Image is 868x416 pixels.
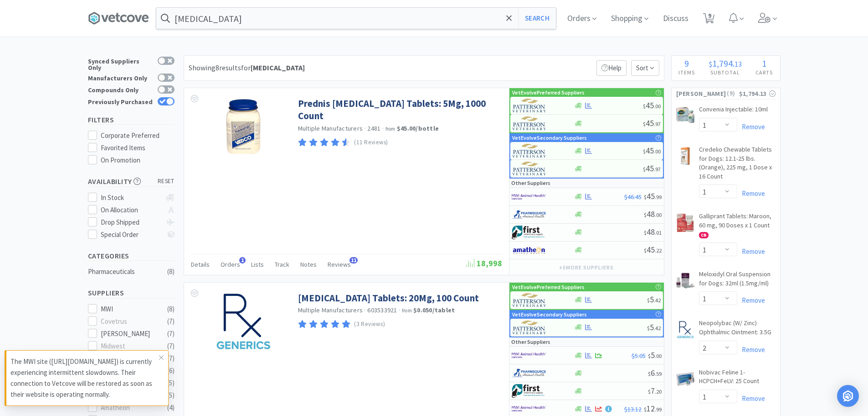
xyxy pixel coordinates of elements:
span: $ [709,59,712,68]
img: 23075d783d234533aee6c122bd5cac9f_233564.jpeg [676,147,694,165]
span: Reviews [328,260,351,269]
span: Details [191,260,210,269]
span: $ [644,211,647,218]
img: 67d67680309e4a0bb49a5ff0391dcc42_6.png [512,226,546,239]
div: On Allocation [101,205,161,216]
img: f5e969b455434c6296c6d81ef179fa71_3.png [513,293,547,307]
strong: $0.050 / tablet [413,306,455,314]
a: Discuss [659,15,692,23]
div: Pharmaceuticals [88,266,162,277]
a: Credelio Chewable Tablets for Dogs: 12.1-25 lbs. (Orange), 225 mg, 1 Dose x 16 Count [699,145,776,184]
img: e77b2161dbd84d7c94f9a1f40eaa50ef_492335.jpeg [676,370,694,388]
span: 7 [648,385,662,396]
span: 45 [644,191,662,201]
img: 879e3bdde2d147b99dc3f2adf8429b65_207378.jpeg [676,214,694,232]
span: 1,794 [712,58,733,69]
span: $ [644,406,647,413]
span: 9 [684,58,689,69]
span: . 22 [655,247,662,254]
span: 5 [648,350,662,360]
span: 5 [647,294,661,305]
a: Galliprant Tablets: Maroon, 60 mg, 90 Doses x 1 Count CB [699,212,776,242]
input: Search by item, sku, manufacturer, ingredient, size... [156,8,556,29]
div: On Promotion [101,155,175,166]
span: · [364,306,366,314]
h4: Subtotal [702,68,749,77]
a: Remove [737,189,765,198]
div: In Stock [101,192,161,203]
span: 18,998 [467,258,502,269]
span: 45 [643,145,661,156]
img: 67d67680309e4a0bb49a5ff0391dcc42_6.png [512,384,546,398]
h5: Suppliers [88,288,175,298]
span: ( 9 ) [726,89,739,98]
span: $ [643,121,646,127]
span: $5.05 [632,352,646,360]
span: [PERSON_NAME] [676,89,726,99]
button: Search [518,8,556,29]
div: MWI [101,304,157,315]
span: 45 [643,118,661,128]
span: Orders [221,260,240,269]
div: [PERSON_NAME] [101,328,157,339]
span: CB [699,232,708,238]
span: . 97 [654,166,661,173]
div: Drop Shipped [101,217,161,228]
a: Prednis [MEDICAL_DATA] Tablets: 5Mg, 1000 Count [298,97,500,122]
span: 12 [644,403,662,414]
div: $1,794.13 [739,89,776,99]
img: 7915dbd3f8974342a4dc3feb8efc1740_58.png [512,208,546,221]
img: f6b2451649754179b5b4e0c70c3f7cb0_2.png [512,348,546,362]
strong: [MEDICAL_DATA] [251,63,305,72]
img: f5e969b455434c6296c6d81ef179fa71_3.png [513,144,547,158]
div: Favorited Items [101,142,175,153]
div: ( 5 ) [167,378,175,389]
div: Manufacturers Only [88,74,153,81]
span: $ [648,353,651,359]
img: 5ef98ef4e4a84b24868b342eab8372eb_575433.jpeg [676,321,694,339]
div: Open Intercom Messenger [837,385,859,407]
img: 3331a67d23dc422aa21b1ec98afbf632_11.png [512,243,546,257]
span: 5 [647,322,661,332]
img: f5e969b455434c6296c6d81ef179fa71_3.png [513,321,547,334]
span: . 42 [654,325,661,332]
a: Convenia Injectable: 10ml [699,105,768,118]
span: Sort [631,60,659,76]
a: Remove [737,394,765,403]
p: (3 Reviews) [354,320,385,329]
a: Remove [737,122,765,131]
span: $ [643,148,646,155]
button: +5more suppliers [555,261,618,274]
img: f5e969b455434c6296c6d81ef179fa71_3.png [513,162,547,175]
div: ( 6 ) [167,365,175,376]
a: Multiple Manufacturers [298,124,363,132]
p: (11 Reviews) [354,138,388,147]
span: 48 [644,226,662,237]
img: f6b2451649754179b5b4e0c70c3f7cb0_2.png [512,402,546,416]
span: $ [644,247,647,254]
div: ( 5 ) [167,390,175,401]
div: . [702,59,749,68]
p: Other Suppliers [511,337,550,346]
a: Nobivac Feline 1-HCPCH+FeLV: 25 Count [699,368,776,390]
a: Neopolybac (W/ Zinc) Ophthalmic Ointment: 3.5G [699,319,776,340]
span: 6 [648,368,662,378]
span: 1 [239,257,246,263]
span: · [399,306,401,314]
div: ( 8 ) [167,266,175,277]
h5: Filters [88,115,175,125]
div: Previously Purchased [88,97,153,105]
span: $ [644,229,647,236]
p: VetEvolve Preferred Suppliers [512,283,585,291]
div: Special Order [101,229,161,240]
span: $ [644,194,647,200]
span: . 00 [655,211,662,218]
span: 603533921 [367,306,397,314]
img: 617f84c20c47403c8fbedf56ba64c5b8_169359.jpeg [676,106,694,124]
img: f5e969b455434c6296c6d81ef179fa71_3.png [513,99,547,112]
div: Synced Suppliers Only [88,57,153,71]
span: . 00 [655,353,662,359]
div: Compounds Only [88,85,153,93]
div: ( 7 ) [167,341,175,352]
h4: Carts [749,68,780,77]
